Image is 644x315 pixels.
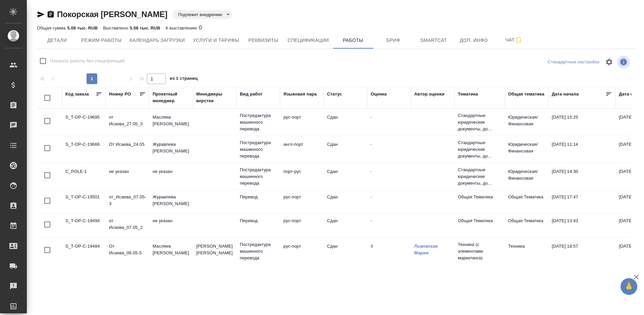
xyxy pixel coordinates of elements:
span: Toggle Row Selected [40,114,54,128]
p: Постредактура машинного перевода [240,167,277,187]
td: не указан [149,214,193,238]
td: Юридическая/Финансовая [505,165,548,188]
div: Общая тематика [508,91,544,98]
span: Бриф [377,36,410,45]
td: S_T-OP-C-19666 [62,138,106,161]
td: Сдан [324,214,367,238]
div: Дата начала [552,91,579,98]
span: Реквизиты [247,36,279,45]
div: 0 [166,24,202,32]
button: Скопировать ссылку [47,10,55,18]
svg: Подписаться [515,36,523,44]
p: Перевод [240,194,277,200]
td: Сдан [324,138,367,161]
div: Код заказа [65,91,89,98]
div: Номер PO [109,91,131,98]
td: рус-порт [280,111,324,134]
td: Сдан [324,165,367,188]
span: Детали [41,36,73,45]
td: Общая Тематика [505,214,548,238]
td: Юридическая/Финансовая [505,111,548,134]
span: Посмотреть информацию [617,56,631,68]
td: S_T-OP-C-19484 [62,240,106,263]
div: Дата сдачи [619,91,643,98]
p: Постредактура машинного перевода [240,139,277,160]
a: - [371,142,372,147]
span: Режим работы [81,36,122,45]
p: Стандартные юридические документы, до... [458,167,501,187]
td: Сдан [324,190,367,214]
span: Спецификации [287,36,329,45]
span: Доп. инфо [458,36,490,45]
span: Toggle Row Selected [40,141,54,155]
a: - [371,169,372,174]
div: Вид работ [240,91,263,98]
span: Toggle Row Selected [40,194,54,208]
td: [PERSON_NAME] [PERSON_NAME] [193,240,236,263]
td: Масляев [PERSON_NAME] [149,111,193,134]
div: Проектный менеджер [153,91,190,104]
p: Выставлено [103,25,130,30]
td: C_POLE-1 [62,165,106,188]
a: 8 [371,244,373,249]
div: Языковая пара [283,91,317,98]
div: Тематика [458,91,478,98]
td: рус-порт [280,214,324,238]
a: - [371,218,372,223]
p: Постредактура машинного перевода [240,241,277,261]
td: [DATE] 15:25 [548,111,615,134]
td: Сдан [324,240,367,263]
p: 5.08 тыс. RUB [130,25,160,30]
td: Общая Тематика [505,190,548,214]
div: Статус [327,91,342,98]
td: порт-рус [280,165,324,188]
div: Автор оценки [414,91,444,98]
td: Масляев [PERSON_NAME] [149,240,193,263]
p: Постредактура машинного перевода [240,112,277,132]
td: S_T-OP-C-19494 [62,214,106,238]
p: Стандартные юридические документы, до... [458,139,501,160]
td: [DATE] 18:57 [548,240,615,263]
td: S_T-OP-C-19695 [62,111,106,134]
td: [DATE] 13:43 [548,214,615,238]
p: Стандартные юридические документы, до... [458,112,501,132]
span: Показать работы без спецификаций [50,58,125,64]
td: От Исаева_24.05 [106,138,149,161]
div: Подлежит внедрению [173,10,232,19]
td: от Исаева_07.05_2 [106,214,149,238]
p: Общая Тематика [458,194,501,200]
td: [DATE] 11:14 [548,138,615,161]
td: Журавлева [PERSON_NAME] [149,190,193,214]
p: Техника (с элементами маркетинга) [458,241,501,261]
td: Техника [505,240,548,263]
td: [DATE] 14:30 [548,165,615,188]
span: Чат [498,36,530,44]
td: от Исаева_27.05_3 [106,111,149,134]
span: 🙏 [623,279,635,294]
td: От Исаева_06.05-5 [106,240,149,263]
span: Smartcat [418,36,450,45]
td: Юридическая/Финансовая [505,138,548,161]
button: Подлежит внедрению [176,12,224,17]
td: Журавлева [PERSON_NAME] [149,138,193,161]
button: Скопировать ссылку для ЯМессенджера [37,10,45,18]
span: Toggle Row Selected [40,168,54,182]
p: Общая Тематика [458,217,501,224]
span: из 1 страниц [170,74,198,84]
span: Toggle Row Selected [40,217,54,232]
a: - [371,115,372,120]
div: split button [546,57,601,67]
p: К выставлению [166,25,199,30]
td: от_Исаева_07.05-3 [106,190,149,214]
p: Перевод [240,217,277,224]
div: Менеджеры верстки [196,91,233,104]
span: Toggle Row Selected [40,243,54,257]
span: Календарь загрузки [130,36,185,45]
span: Услуги и тарифы [193,36,239,45]
td: не указан [106,165,149,188]
td: рус-порт [280,240,324,263]
div: Оценка [371,91,387,98]
button: 🙏 [621,278,637,295]
span: Настроить таблицу [601,54,617,70]
td: S_T-OP-C-19501 [62,190,106,214]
